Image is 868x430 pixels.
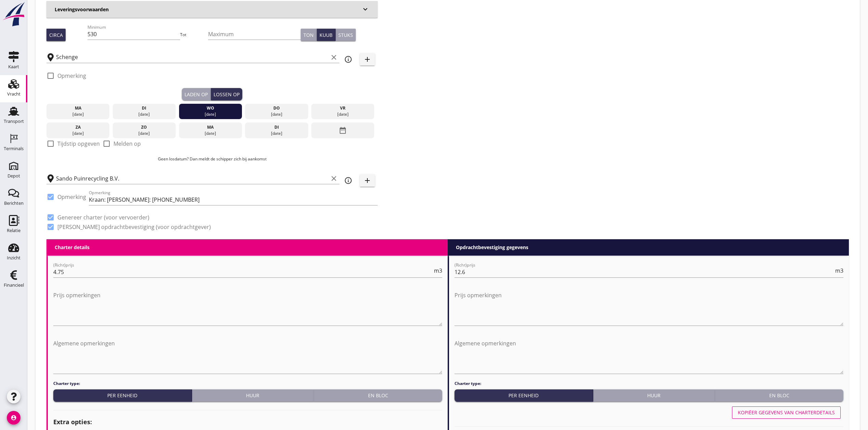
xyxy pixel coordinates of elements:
div: Depot [8,174,20,178]
label: Opmerking [57,72,86,79]
h3: Leveringsvoorwaarden [55,6,361,13]
div: Stuks [338,31,353,39]
button: Stuks [336,29,356,41]
textarea: Algemene opmerkingen [455,338,843,374]
input: Losplaats [56,173,328,184]
div: zo [114,124,174,130]
div: Huur [195,392,311,399]
div: Financieel [4,283,24,287]
span: m3 [835,268,843,273]
i: clear [330,174,338,183]
div: Berichten [4,201,24,205]
button: Circa [46,29,66,41]
div: En bloc [718,392,841,399]
button: En bloc [314,389,442,402]
div: Terminals [4,146,24,151]
div: [DATE] [180,130,240,137]
img: logo-small.a267ee39.svg [1,2,26,27]
div: En bloc [316,392,439,399]
div: Kuub [320,31,333,39]
div: [DATE] [48,111,108,117]
i: info_outline [344,176,352,185]
i: date_range [339,124,347,137]
div: ma [48,105,108,111]
div: [DATE] [247,111,307,117]
i: keyboard_arrow_down [361,5,369,13]
div: [DATE] [48,130,108,137]
div: di [114,105,174,111]
label: Genereer charter (voor vervoerder) [57,214,149,221]
div: Transport [4,119,24,124]
i: info_outline [344,55,352,63]
p: Geen losdatum? Dan meldt de schipper zich bij aankomst [46,156,378,162]
div: Per eenheid [457,392,590,399]
div: Lossen op [214,91,240,98]
div: Vracht [7,92,21,96]
div: do [247,105,307,111]
input: (Richt)prijs [455,267,834,277]
div: Tot [180,32,208,38]
i: add [363,176,371,185]
div: Ton [303,31,314,39]
div: Inzicht [7,256,21,260]
div: za [48,124,108,130]
input: Minimum [87,29,180,40]
div: Huur [596,392,712,399]
button: Huur [192,389,314,402]
button: Laden op [182,88,211,100]
div: Kopiëer gegevens van charterdetails [738,409,835,416]
textarea: Prijs opmerkingen [455,290,843,326]
button: Ton [301,29,317,41]
h2: Extra opties: [53,417,442,427]
label: Tijdstip opgeven [57,140,100,147]
div: Per eenheid [56,392,189,399]
textarea: Algemene opmerkingen [53,338,442,374]
button: Per eenheid [455,389,593,402]
div: vr [313,105,373,111]
div: [DATE] [114,130,174,137]
input: (Richt)prijs [53,267,433,277]
input: Maximum [208,29,301,40]
div: [DATE] [313,111,373,117]
div: [DATE] [114,111,174,117]
div: wo [180,105,240,111]
button: Per eenheid [53,389,192,402]
button: Huur [593,389,715,402]
i: account_circle [7,411,21,425]
div: [DATE] [247,130,307,137]
div: Relatie [7,228,21,233]
i: add [363,55,371,63]
div: Kaart [8,64,19,69]
div: ma [180,124,240,130]
button: En bloc [715,389,843,402]
span: m3 [434,268,442,273]
h4: Charter type: [53,381,442,387]
div: di [247,124,307,130]
div: Laden op [185,91,208,98]
h4: Charter type: [455,381,843,387]
i: clear [330,53,338,61]
div: [DATE] [180,111,240,117]
button: Kuub [317,29,336,41]
input: Laadplaats [56,52,328,63]
label: [PERSON_NAME] opdrachtbevestiging (voor opdrachtgever) [57,224,211,230]
input: Opmerking [89,194,378,205]
button: Kopiëer gegevens van charterdetails [732,406,841,419]
label: Melden op [113,140,141,147]
div: Circa [49,31,63,39]
textarea: Prijs opmerkingen [53,290,442,326]
button: Lossen op [211,88,242,100]
label: Opmerking [57,193,86,200]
